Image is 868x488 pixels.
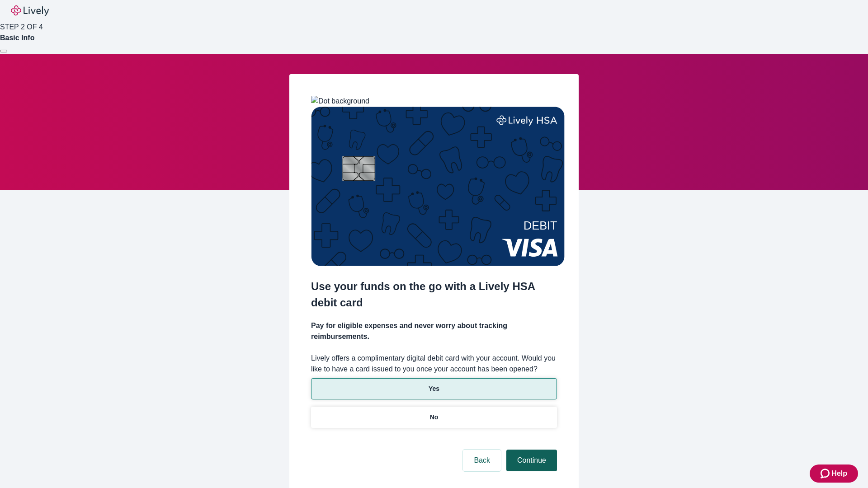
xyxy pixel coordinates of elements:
[311,378,557,399] button: Yes
[831,468,847,479] span: Help
[311,353,557,375] label: Lively offers a complimentary digital debit card with your account. Would you like to have a card...
[810,465,858,483] button: Zendesk support iconHelp
[463,450,501,471] button: Back
[311,407,557,428] button: No
[821,468,831,479] svg: Zendesk support icon
[311,107,565,266] img: Debit card
[11,5,49,16] img: Lively
[311,96,369,107] img: Dot background
[429,384,439,394] p: Yes
[506,450,557,471] button: Continue
[311,320,557,342] h4: Pay for eligible expenses and never worry about tracking reimbursements.
[430,413,439,422] p: No
[311,278,557,311] h2: Use your funds on the go with a Lively HSA debit card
